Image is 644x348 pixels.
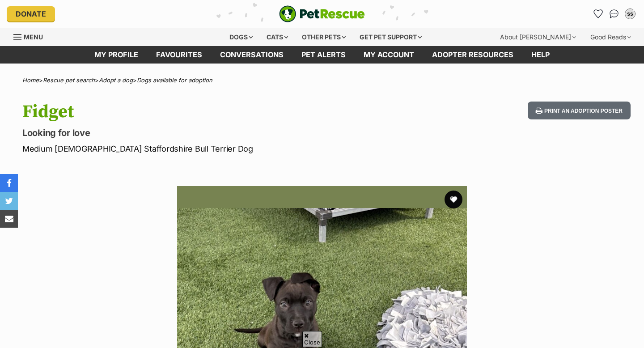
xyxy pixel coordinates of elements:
p: Looking for love [22,127,393,139]
button: favourite [445,191,462,208]
a: Adopter resources [423,46,522,64]
button: My account [623,7,637,21]
a: My account [355,46,423,64]
a: Conversations [607,7,621,21]
button: Print an adoption poster [528,102,631,120]
p: Medium [DEMOGRAPHIC_DATA] Staffordshire Bull Terrier Dog [22,143,393,155]
h1: Fidget [22,102,393,122]
span: Close [302,331,322,347]
a: Favourites [591,7,605,21]
a: Menu [13,28,49,44]
div: Good Reads [584,28,637,46]
div: About [PERSON_NAME] [494,28,582,46]
a: Pet alerts [292,46,355,64]
a: PetRescue [279,5,365,22]
a: Donate [7,6,55,21]
a: Help [522,46,559,64]
a: Rescue pet search [43,76,95,84]
div: Other pets [296,28,352,46]
a: Dogs available for adoption [137,76,212,84]
span: Menu [24,33,43,41]
div: Get pet support [353,28,428,46]
div: ss [626,9,635,18]
div: Dogs [223,28,259,46]
img: chat-41dd97257d64d25036548639549fe6c8038ab92f7586957e7f3b1b290dea8141.svg [610,9,619,18]
div: Cats [260,28,294,46]
a: Home [22,76,39,84]
a: My profile [85,46,147,64]
a: conversations [211,46,292,64]
a: Favourites [147,46,211,64]
ul: Account quick links [591,7,637,21]
a: Adopt a dog [99,76,133,84]
img: logo-e224e6f780fb5917bec1dbf3a21bbac754714ae5b6737aabdf751b685950b380.svg [279,5,365,22]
